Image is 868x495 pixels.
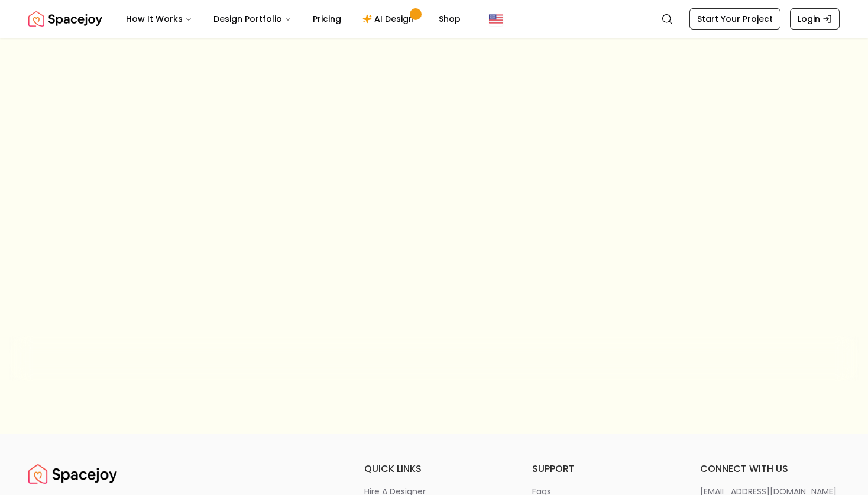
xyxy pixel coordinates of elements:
img: Spacejoy Logo [28,462,117,486]
h6: quick links [364,462,504,476]
a: Shop [429,7,470,31]
img: United States [489,12,503,26]
h6: connect with us [700,462,840,476]
h6: support [532,462,672,476]
img: Spacejoy Logo [28,7,102,31]
a: Pricing [303,7,351,31]
a: Spacejoy [28,7,102,31]
button: Design Portfolio [204,7,301,31]
nav: Main [116,7,470,31]
a: Spacejoy [28,462,117,486]
a: AI Design [353,7,427,31]
a: Start Your Project [689,8,780,30]
button: How It Works [116,7,202,31]
a: Login [790,8,840,30]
